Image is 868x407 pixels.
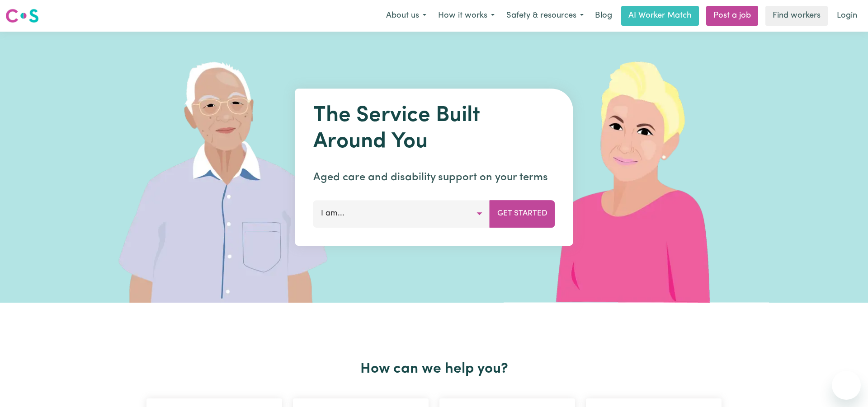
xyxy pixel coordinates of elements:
a: AI Worker Match [621,6,699,26]
button: About us [380,6,432,25]
a: Post a job [706,6,758,26]
h1: The Service Built Around You [313,103,555,155]
a: Login [831,6,863,26]
a: Careseekers logo [5,5,39,26]
a: Blog [590,6,618,26]
button: I am... [313,200,490,227]
img: Careseekers logo [5,8,39,24]
iframe: Button to launch messaging window [832,371,861,400]
a: Find workers [765,6,828,26]
p: Aged care and disability support on your terms [313,169,555,186]
h2: How can we help you? [141,360,727,378]
button: Get Started [490,200,555,227]
button: How it works [432,6,500,25]
button: Safety & resources [500,6,590,25]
